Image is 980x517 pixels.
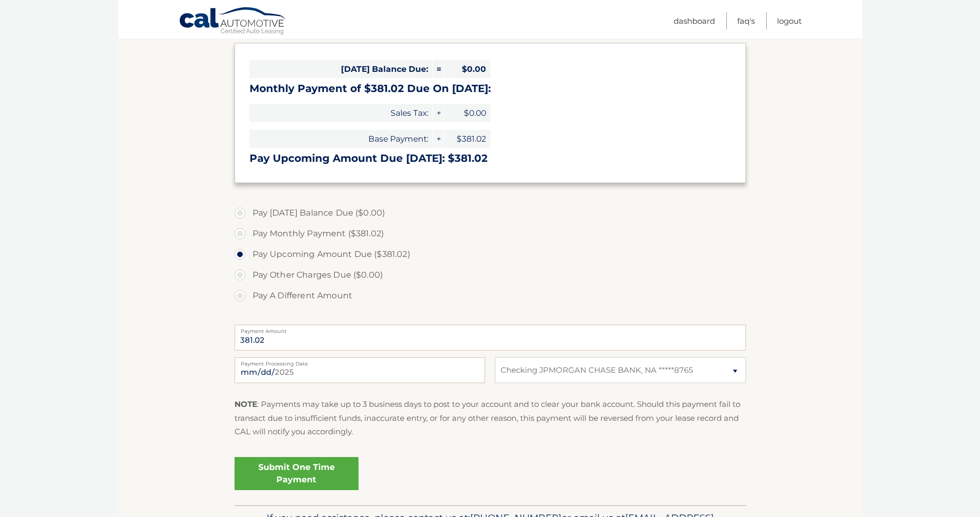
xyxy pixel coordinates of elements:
[737,12,755,29] a: FAQ's
[179,7,287,37] a: Cal Automotive
[235,399,257,409] strong: NOTE
[444,60,490,78] span: $0.00
[235,223,746,244] label: Pay Monthly Payment ($381.02)
[235,357,485,383] input: Payment Date
[250,130,432,148] span: Base Payment:
[250,60,432,78] span: [DATE] Balance Due:
[444,130,490,148] span: $381.02
[235,265,746,285] label: Pay Other Charges Due ($0.00)
[235,203,746,223] label: Pay [DATE] Balance Due ($0.00)
[235,398,746,438] p: : Payments may take up to 3 business days to post to your account and to clear your bank account....
[235,325,746,333] label: Payment Amount
[444,104,490,122] span: $0.00
[235,357,485,366] label: Payment Processing Date
[250,104,432,122] span: Sales Tax:
[235,457,359,490] a: Submit One Time Payment
[674,12,715,29] a: Dashboard
[433,130,443,148] span: +
[235,244,746,265] label: Pay Upcoming Amount Due ($381.02)
[250,152,731,165] h3: Pay Upcoming Amount Due [DATE]: $381.02
[433,104,443,122] span: +
[433,60,443,78] span: =
[250,82,731,95] h3: Monthly Payment of $381.02 Due On [DATE]:
[235,325,746,351] input: Payment Amount
[235,285,746,306] label: Pay A Different Amount
[777,12,802,29] a: Logout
